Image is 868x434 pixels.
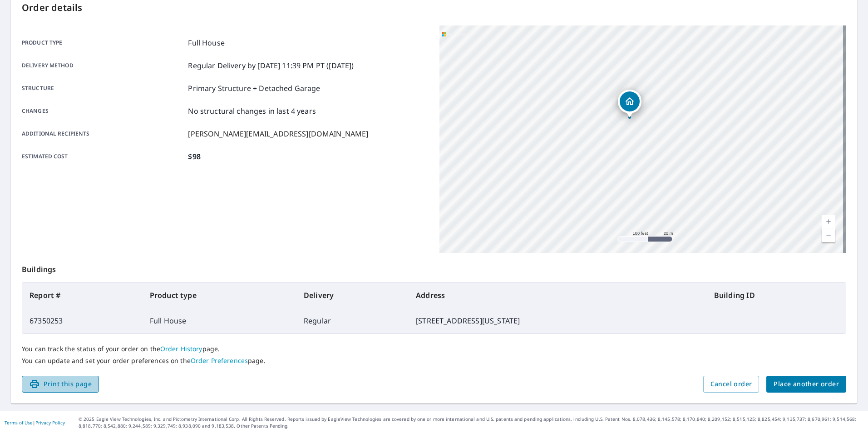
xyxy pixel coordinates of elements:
[22,283,143,308] th: Report #
[22,106,184,116] p: Changes
[22,37,184,48] p: Product type
[191,356,248,365] a: Order Preferences
[703,376,759,393] button: Cancel order
[296,308,409,333] td: Regular
[22,1,846,15] p: Order details
[409,283,707,308] th: Address
[22,151,184,162] p: Estimated cost
[29,378,92,390] span: Print this page
[618,90,641,118] div: Dropped pin, building 1, Residential property, 3126 Buena Vista Ter SE Washington, DC 20020
[188,128,368,139] p: [PERSON_NAME][EMAIL_ADDRESS][DOMAIN_NAME]
[5,419,33,426] a: Terms of Use
[188,83,320,94] p: Primary Structure + Detached Garage
[774,378,839,390] span: Place another order
[22,83,184,94] p: Structure
[22,376,99,393] button: Print this page
[143,308,296,333] td: Full House
[22,128,184,139] p: Additional recipients
[22,345,846,353] p: You can track the status of your order on the page.
[22,253,846,282] p: Buildings
[188,37,225,48] p: Full House
[188,60,354,71] p: Regular Delivery by [DATE] 11:39 PM PT ([DATE])
[22,60,184,71] p: Delivery method
[822,228,835,242] a: Current Level 18, Zoom Out
[79,416,863,429] p: © 2025 Eagle View Technologies, Inc. and Pictometry International Corp. All Rights Reserved. Repo...
[188,106,316,116] p: No structural changes in last 4 years
[22,308,143,333] td: 67350253
[143,283,296,308] th: Product type
[710,378,752,390] span: Cancel order
[822,215,835,228] a: Current Level 18, Zoom In
[766,376,846,393] button: Place another order
[409,308,707,333] td: [STREET_ADDRESS][US_STATE]
[35,419,65,426] a: Privacy Policy
[5,420,65,425] p: |
[188,151,200,162] p: $98
[22,357,846,365] p: You can update and set your order preferences on the page.
[707,283,846,308] th: Building ID
[160,344,202,353] a: Order History
[296,283,409,308] th: Delivery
